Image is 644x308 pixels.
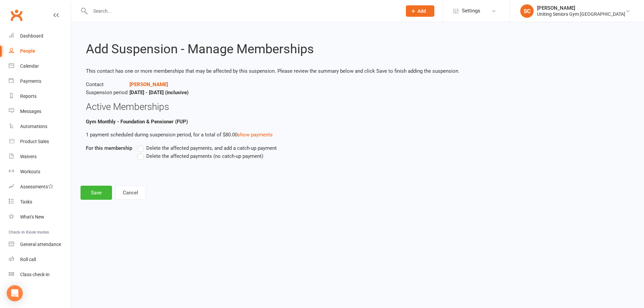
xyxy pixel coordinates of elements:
div: Assessments [20,184,53,189]
a: Payments [9,74,71,89]
h2: Add Suspension - Manage Memberships [86,42,629,56]
div: Class check-in [20,272,50,277]
a: [PERSON_NAME] [129,81,168,87]
input: Search... [88,6,397,16]
div: People [20,48,35,54]
span: Contact [86,80,129,88]
div: Dashboard [20,33,43,39]
b: Gym Monthly - Foundation & Pensioner (FUP) [86,119,188,125]
a: Waivers [9,149,71,164]
a: General attendance kiosk mode [9,237,71,252]
p: 1 payment scheduled during suspension period, for a total of $80.00 [86,131,629,139]
div: Workouts [20,169,40,174]
button: Cancel [115,186,146,200]
a: Roll call [9,252,71,267]
h3: Active Memberships [86,102,629,112]
button: Add [406,5,434,17]
a: Calendar [9,59,71,74]
div: Automations [20,124,47,129]
a: Automations [9,119,71,134]
div: Waivers [20,154,37,159]
div: SC [520,4,534,18]
span: Delete the affected payments, and add a catch-up payment [146,144,277,151]
div: General attendance [20,242,61,247]
a: Workouts [9,164,71,179]
strong: [DATE] - [DATE] (inclusive) [129,89,189,96]
a: Messages [9,104,71,119]
div: Open Intercom Messenger [7,285,23,301]
a: show payments [237,132,273,138]
div: Messages [20,109,41,114]
div: Payments [20,78,41,84]
div: Roll call [20,257,36,262]
span: Add [418,8,426,14]
a: Reports [9,89,71,104]
a: What's New [9,209,71,225]
div: Reports [20,94,37,99]
div: Calendar [20,63,39,69]
span: Delete the affected payments (no catch-up payment) [146,152,263,159]
a: Dashboard [9,28,71,44]
div: Product Sales [20,139,49,144]
div: [PERSON_NAME] [537,5,625,11]
div: What's New [20,214,44,220]
span: Settings [462,3,480,18]
a: Assessments [9,179,71,194]
a: Clubworx [8,7,25,23]
a: Tasks [9,194,71,209]
a: Product Sales [9,134,71,149]
p: This contact has one or more memberships that may be affected by this suspension. Please review t... [86,67,629,75]
div: Tasks [20,199,32,204]
label: For this membership [86,144,132,152]
div: Uniting Seniors Gym [GEOGRAPHIC_DATA] [537,11,625,17]
button: Save [80,186,112,200]
a: People [9,44,71,59]
a: Class kiosk mode [9,267,71,282]
span: Suspension period [86,88,129,97]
